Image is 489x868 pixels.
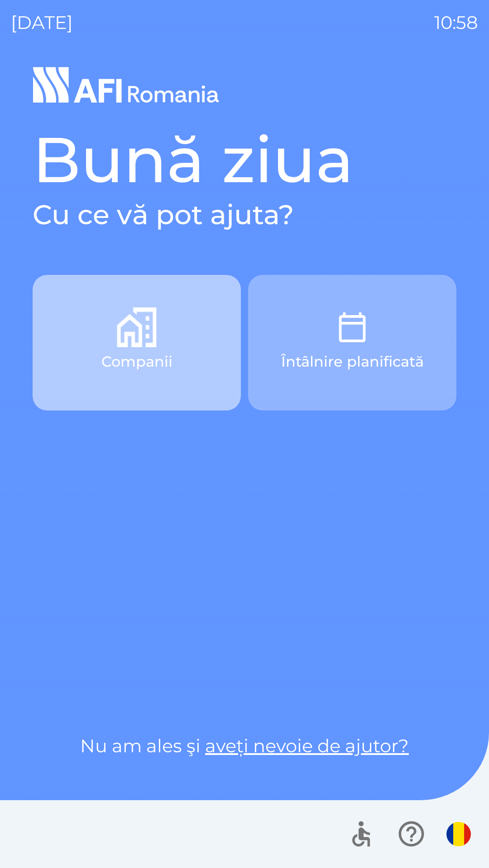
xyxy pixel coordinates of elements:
p: [DATE] [11,9,73,36]
img: 91d325ef-26b3-4739-9733-70a8ac0e35c7.png [332,307,372,347]
img: Logo [33,63,456,107]
p: Întâlnire planificată [281,351,424,373]
button: Companii [33,275,241,410]
button: Întâlnire planificată [248,275,456,410]
a: aveți nevoie de ajutor? [205,735,409,757]
img: b9f982fa-e31d-4f99-8b4a-6499fa97f7a5.png [117,307,157,347]
img: ro flag [446,822,471,846]
p: Nu am ales şi [33,732,456,759]
h2: Cu ce vă pot ajuta? [33,198,456,231]
p: 10:58 [434,9,478,36]
p: Companii [101,351,173,373]
h1: Bună ziua [33,121,456,198]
